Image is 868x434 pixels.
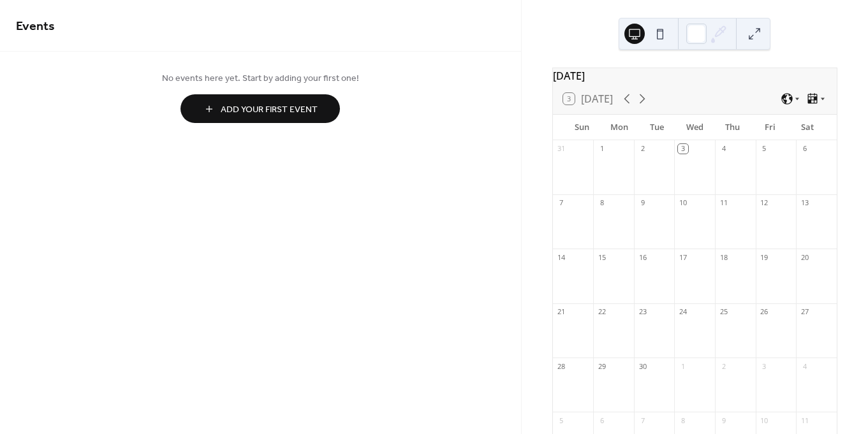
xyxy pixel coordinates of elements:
[597,198,607,208] div: 8
[557,307,566,317] div: 21
[557,144,566,154] div: 31
[714,115,751,140] div: Thu
[678,416,688,425] div: 8
[638,416,647,425] div: 7
[800,416,809,425] div: 11
[601,115,638,140] div: Mon
[16,72,505,85] span: No events here yet. Start by adding your first one!
[563,115,601,140] div: Sun
[760,361,769,371] div: 3
[638,144,647,154] div: 2
[789,115,827,140] div: Sat
[719,416,728,425] div: 9
[557,361,566,371] div: 28
[221,103,318,117] span: Add Your First Event
[800,361,809,371] div: 4
[638,361,647,371] div: 30
[719,198,728,208] div: 11
[719,144,728,154] div: 4
[557,198,566,208] div: 7
[678,307,688,317] div: 24
[751,115,789,140] div: Fri
[678,198,688,208] div: 10
[800,252,809,262] div: 20
[760,416,769,425] div: 10
[597,416,607,425] div: 6
[800,198,809,208] div: 13
[676,115,714,140] div: Wed
[553,68,837,83] div: [DATE]
[760,198,769,208] div: 12
[557,416,566,425] div: 5
[557,252,566,262] div: 14
[800,144,809,154] div: 6
[638,198,647,208] div: 9
[760,144,769,154] div: 5
[678,252,688,262] div: 17
[638,115,676,140] div: Tue
[760,307,769,317] div: 26
[16,14,55,39] span: Events
[719,307,728,317] div: 25
[597,144,607,154] div: 1
[597,361,607,371] div: 29
[180,94,340,123] button: Add Your First Event
[760,252,769,262] div: 19
[719,252,728,262] div: 18
[597,252,607,262] div: 15
[800,307,809,317] div: 27
[719,361,728,371] div: 2
[678,361,688,371] div: 1
[638,307,647,317] div: 23
[638,252,647,262] div: 16
[16,94,505,123] a: Add Your First Event
[678,144,688,154] div: 3
[597,307,607,317] div: 22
